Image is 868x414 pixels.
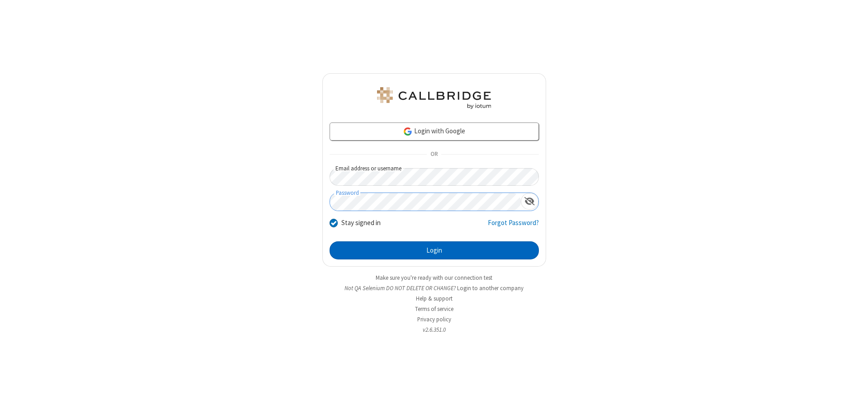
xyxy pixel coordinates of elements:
label: Stay signed in [341,218,381,228]
button: Login to another company [457,284,524,292]
li: v2.6.351.0 [322,325,546,334]
a: Login with Google [330,122,539,141]
a: Terms of service [415,305,453,313]
span: OR [427,148,441,161]
a: Make sure you're ready with our connection test [376,274,492,282]
button: Login [330,241,539,259]
input: Email address or username [330,168,539,186]
a: Privacy policy [417,315,451,323]
img: QA Selenium DO NOT DELETE OR CHANGE [375,87,493,109]
li: Not QA Selenium DO NOT DELETE OR CHANGE? [322,284,546,292]
a: Forgot Password? [488,218,539,235]
a: Help & support [416,295,453,302]
input: Password [330,193,521,211]
img: google-icon.png [403,127,413,136]
div: Show password [521,193,538,210]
